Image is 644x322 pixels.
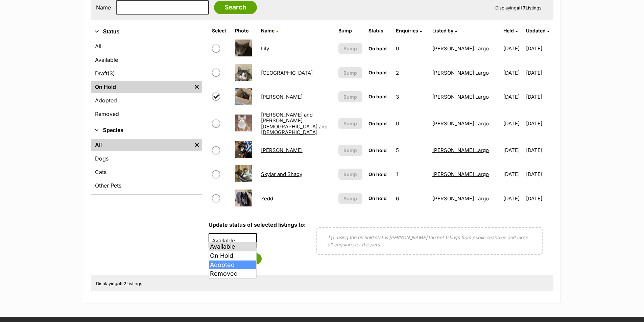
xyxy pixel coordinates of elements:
[501,139,525,162] td: [DATE]
[501,163,525,186] td: [DATE]
[261,195,273,202] a: Zedd
[526,187,553,210] td: [DATE]
[232,25,258,36] th: Photo
[368,70,387,75] span: On hold
[209,251,257,261] li: On Hold
[91,40,202,52] a: All
[192,81,202,93] a: Remove filter
[526,37,553,60] td: [DATE]
[526,28,549,33] a: Updated
[393,139,429,162] td: 5
[338,169,362,180] button: Bump
[209,221,306,228] label: Update status of selected listings to:
[368,46,387,51] span: On hold
[91,126,202,135] button: Species
[261,28,278,33] a: Name
[192,139,202,151] a: Remove filter
[526,85,553,108] td: [DATE]
[526,109,553,138] td: [DATE]
[343,195,357,202] span: Bump
[432,28,453,33] span: Listed by
[91,94,202,106] a: Adopted
[91,27,202,36] button: Status
[368,195,387,201] span: On hold
[91,39,202,123] div: Status
[526,163,553,186] td: [DATE]
[343,147,357,154] span: Bump
[91,166,202,178] a: Cats
[261,70,313,76] a: [GEOGRAPHIC_DATA]
[214,1,257,14] input: Search
[501,109,525,138] td: [DATE]
[393,109,429,138] td: 0
[117,281,126,286] strong: all 7
[209,233,257,248] span: Available
[327,234,532,248] p: Tip: using the on hold status [PERSON_NAME] the pet listings from public searches and close off e...
[343,93,357,100] span: Bump
[368,147,387,153] span: On hold
[91,67,202,79] a: Draft
[343,45,357,52] span: Bump
[432,70,489,76] a: [PERSON_NAME] Largo
[235,64,252,81] img: Memphis
[396,28,418,33] span: translation missing: en.admin.listings.index.attributes.enquiries
[261,112,328,135] a: [PERSON_NAME] and [PERSON_NAME] [DEMOGRAPHIC_DATA] and [DEMOGRAPHIC_DATA]
[501,37,525,60] td: [DATE]
[96,281,142,286] span: Displaying Listings
[338,145,362,156] button: Bump
[336,25,365,36] th: Bump
[526,139,553,162] td: [DATE]
[432,45,489,52] a: [PERSON_NAME] Largo
[393,61,429,84] td: 2
[235,115,252,131] img: Murray and Zena 10yo and 2 yo
[501,85,525,108] td: [DATE]
[91,138,202,194] div: Species
[503,28,514,33] span: Held
[91,179,202,192] a: Other Pets
[91,81,192,93] a: On Hold
[96,4,111,10] label: Name
[91,139,192,151] a: All
[501,187,525,210] td: [DATE]
[261,171,302,177] a: Skylar and Shady
[235,40,252,56] img: Lily
[261,45,269,52] a: Lily
[432,147,489,153] a: [PERSON_NAME] Largo
[338,193,362,204] button: Bump
[366,25,393,36] th: Status
[368,94,387,99] span: On hold
[526,28,546,33] span: Updated
[261,94,303,100] a: [PERSON_NAME]
[261,147,303,153] a: [PERSON_NAME]
[432,94,489,100] a: [PERSON_NAME] Largo
[368,171,387,177] span: On hold
[393,163,429,186] td: 1
[209,236,242,245] span: Available
[368,121,387,126] span: On hold
[501,61,525,84] td: [DATE]
[393,37,429,60] td: 0
[338,118,362,129] button: Bump
[91,54,202,66] a: Available
[526,61,553,84] td: [DATE]
[261,28,275,33] span: Name
[503,28,518,33] a: Held
[396,28,422,33] a: Enquiries
[343,69,357,76] span: Bump
[432,195,489,202] a: [PERSON_NAME] Largo
[517,5,526,10] strong: all 7
[343,120,357,127] span: Bump
[343,171,357,178] span: Bump
[209,269,257,278] li: Removed
[91,108,202,120] a: Removed
[338,43,362,54] button: Bump
[209,25,232,36] th: Select
[91,152,202,165] a: Dogs
[432,171,489,177] a: [PERSON_NAME] Largo
[209,242,257,251] li: Available
[338,67,362,78] button: Bump
[393,187,429,210] td: 6
[432,120,489,127] a: [PERSON_NAME] Largo
[209,261,257,270] li: Adopted
[338,91,362,102] button: Bump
